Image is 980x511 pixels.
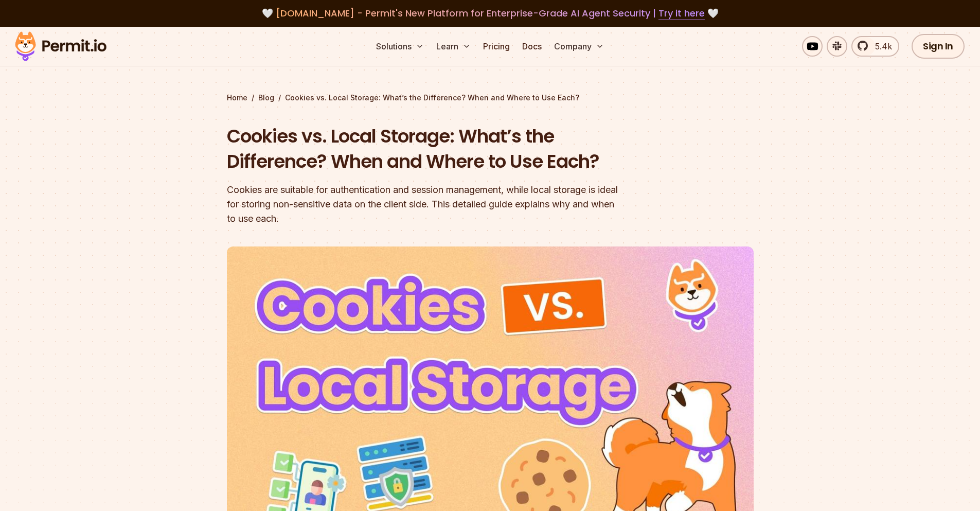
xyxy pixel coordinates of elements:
[869,40,892,52] span: 5.4k
[227,124,622,174] h1: Cookies vs. Local Storage: What’s the Difference? When and Where to Use Each?
[851,36,899,57] a: 5.4k
[227,93,247,103] a: Home
[479,36,514,57] a: Pricing
[658,7,705,20] a: Try it here
[912,34,965,59] a: Sign In
[25,6,955,21] div: 🤍 🤍
[227,183,622,226] div: Cookies are suitable for authentication and session management, while local storage is ideal for ...
[372,36,428,57] button: Solutions
[227,93,754,103] div: / /
[258,93,274,103] a: Blog
[10,29,111,64] img: Permit logo
[276,7,705,20] span: [DOMAIN_NAME] - Permit's New Platform for Enterprise-Grade AI Agent Security |
[550,36,608,57] button: Company
[432,36,475,57] button: Learn
[518,36,546,57] a: Docs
